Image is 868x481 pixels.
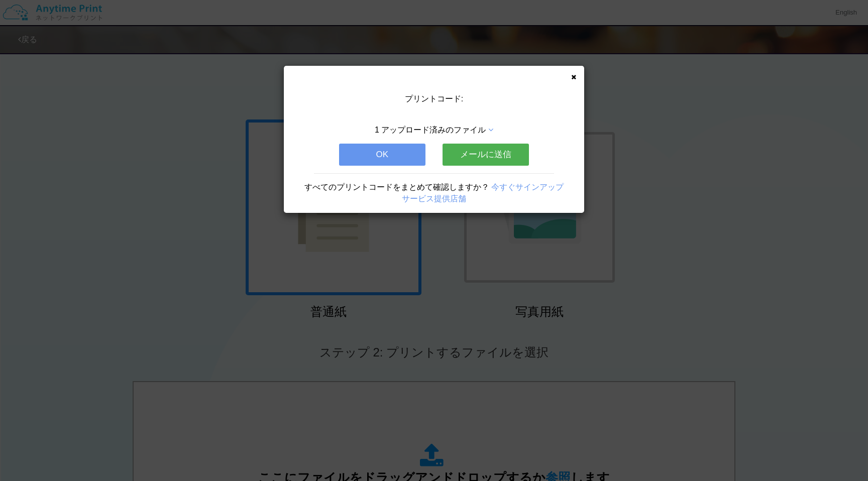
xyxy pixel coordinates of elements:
span: すべてのプリントコードをまとめて確認しますか？ [304,183,489,191]
button: OK [339,144,425,166]
a: サービス提供店舗 [402,194,466,203]
span: 1 アップロード済みのファイル [375,126,486,134]
button: メールに送信 [443,144,529,166]
span: プリントコード: [405,94,463,103]
a: 今すぐサインアップ [491,183,564,191]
